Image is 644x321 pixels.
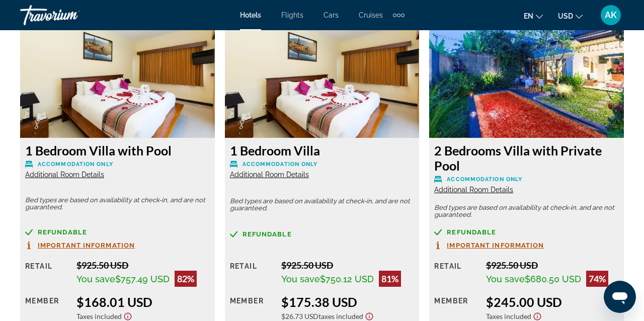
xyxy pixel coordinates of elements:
[175,271,197,287] div: 82%
[558,9,583,23] button: Change currency
[429,12,624,138] img: 2 Bedrooms Villa with Private Pool
[240,11,261,19] a: Hotels
[38,161,113,168] span: Accommodation Only
[25,197,210,211] p: Bed types are based on availability at check-in, and are not guaranteed.
[281,11,303,19] a: Flights
[531,309,543,321] button: Show Taxes and Fees disclaimer
[318,312,363,320] span: Taxes included
[447,176,522,183] span: Accommodation Only
[76,274,115,284] span: You save
[38,242,135,249] span: Important Information
[524,9,543,23] button: Change language
[525,274,581,284] span: $680.50 USD
[434,228,619,236] a: Refundable
[25,143,210,158] h3: 1 Bedroom Villa with Pool
[281,312,318,320] span: $26.73 USD
[558,12,573,20] span: USD
[486,312,531,320] span: Taxes included
[359,11,383,19] a: Cruises
[76,312,122,320] span: Taxes included
[76,260,209,271] div: $925.50 USD
[320,274,374,284] span: $750.12 USD
[230,171,309,179] span: Additional Room Details
[115,274,170,284] span: $757.49 USD
[604,281,636,313] iframe: Кнопка запуска окна обмена сообщениями
[25,171,104,179] span: Additional Room Details
[434,186,513,194] span: Additional Room Details
[324,11,339,19] a: Cars
[486,260,619,271] div: $925.50 USD
[434,204,619,218] p: Bed types are based on availability at check-in, and are not guaranteed.
[598,5,624,26] button: User Menu
[76,294,209,309] div: $168.01 USD
[225,12,420,138] img: 1 Bedroom Villa
[20,12,215,138] img: 1 Bedroom Villa with Pool
[486,274,525,284] span: You save
[25,228,210,236] a: Refundable
[230,260,274,287] div: Retail
[230,143,415,158] h3: 1 Bedroom Villa
[447,242,544,249] span: Important Information
[447,229,496,235] span: Refundable
[434,260,478,287] div: Retail
[230,198,415,212] p: Bed types are based on availability at check-in, and are not guaranteed.
[605,10,617,20] span: AK
[281,274,320,284] span: You save
[586,271,608,287] div: 74%
[379,271,401,287] div: 81%
[281,294,414,309] div: $175.38 USD
[25,260,69,287] div: Retail
[524,12,533,20] span: en
[363,309,375,321] button: Show Taxes and Fees disclaimer
[243,231,292,237] span: Refundable
[38,229,87,235] span: Refundable
[20,2,121,28] a: Travorium
[486,294,619,309] div: $245.00 USD
[230,230,415,238] a: Refundable
[434,241,544,250] button: Important Information
[25,241,135,250] button: Important Information
[243,161,318,168] span: Accommodation Only
[122,309,134,321] button: Show Taxes and Fees disclaimer
[281,260,414,271] div: $925.50 USD
[393,7,405,23] button: Extra navigation items
[434,143,619,173] h3: 2 Bedrooms Villa with Private Pool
